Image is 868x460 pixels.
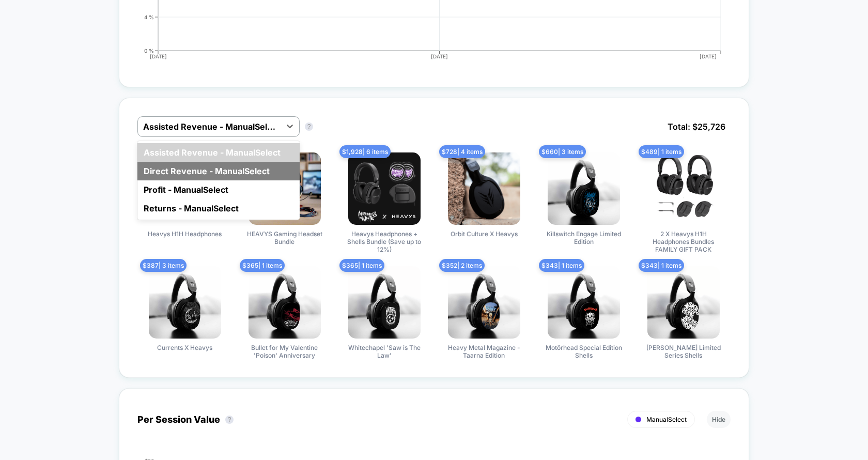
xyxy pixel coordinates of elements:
[149,53,166,59] tspan: [DATE]
[645,344,722,359] span: [PERSON_NAME] Limited Series Shells
[140,259,187,272] span: $ 387 | 3 items
[249,266,321,339] img: Bullet for My Valentine 'Poison' Anniversary
[707,411,731,428] button: Hide
[137,143,300,162] div: Assisted Revenue - ManualSelect
[639,145,684,158] span: $ 489 | 1 items
[144,13,154,20] tspan: 4 %
[439,259,485,272] span: $ 352 | 2 items
[539,145,586,158] span: $ 660 | 3 items
[225,416,234,424] button: ?
[339,259,384,272] span: $ 365 | 1 items
[148,230,222,238] span: Heavys H1H Headphones
[647,152,720,225] img: 2 X Heavys H1H Headphones Bundles FAMILY GIFT PACK
[246,230,323,246] span: HEAVYS Gaming Headset Bundle
[639,259,684,272] span: $ 343 | 1 items
[137,199,300,218] div: Returns - ManualSelect
[548,152,620,225] img: Killswitch Engage Limited Edition
[451,230,518,238] span: Orbit Culture X Heavys
[246,344,323,359] span: Bullet for My Valentine 'Poison' Anniversary
[662,116,731,137] span: Total: $ 25,726
[346,230,423,253] span: Heavys Headphones + Shells Bundle (Save up to 12%)
[305,122,313,131] button: ?
[647,266,720,339] img: Asking Alexandria Limited Series Shells
[348,266,421,339] img: Whitechapel 'Saw is The Law'
[448,152,520,225] img: Orbit Culture X Heavys
[339,145,391,158] span: $ 1,928 | 6 items
[144,47,154,53] tspan: 0 %
[548,266,620,339] img: Motörhead Special Edition Shells
[700,53,717,59] tspan: [DATE]
[545,230,623,246] span: Killswitch Engage Limited Edition
[149,266,221,339] img: Currents X Heavys
[645,230,722,253] span: 2 X Heavys H1H Headphones Bundles FAMILY GIFT PACK
[431,53,448,59] tspan: [DATE]
[346,344,423,359] span: Whitechapel 'Saw is The Law'
[157,344,212,351] span: Currents X Heavys
[137,180,300,199] div: Profit - ManualSelect
[137,162,300,180] div: Direct Revenue - ManualSelect
[539,259,584,272] span: $ 343 | 1 items
[240,259,285,272] span: $ 365 | 1 items
[545,344,623,359] span: Motörhead Special Edition Shells
[445,344,523,359] span: Heavy Metal Magazine - Taarna Edition
[448,266,520,339] img: Heavy Metal Magazine - Taarna Edition
[348,152,421,225] img: Heavys Headphones + Shells Bundle (Save up to 12%)
[439,145,485,158] span: $ 728 | 4 items
[646,416,687,423] span: ManualSelect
